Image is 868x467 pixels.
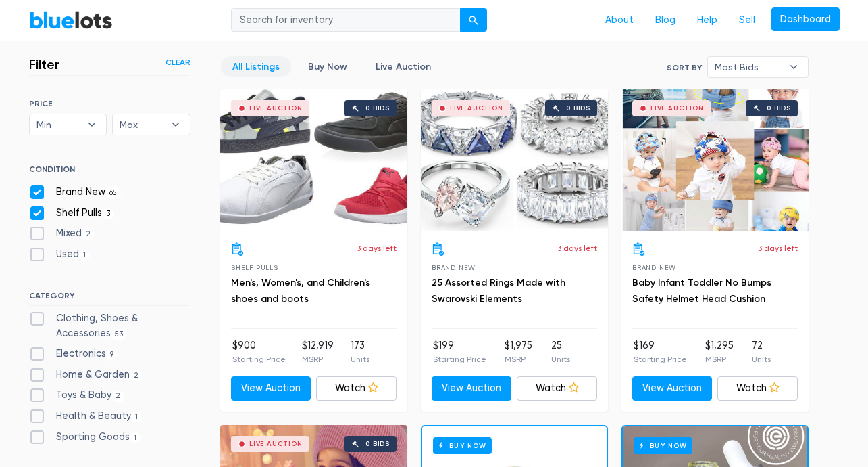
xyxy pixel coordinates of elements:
[316,376,397,401] a: Watch
[131,412,143,422] span: 1
[634,338,687,365] li: $169
[705,338,734,365] li: $1,295
[130,432,141,443] span: 1
[421,89,608,231] a: Live Auction 0 bids
[650,105,704,112] div: Live Auction
[351,338,369,365] li: 173
[231,277,370,305] a: Men's, Women's, and Children's shoes and boots
[357,242,397,254] p: 3 days left
[752,338,771,365] li: 72
[715,57,782,77] span: Most Bids
[566,105,590,112] div: 0 bids
[752,353,771,365] p: Units
[771,7,840,32] a: Dashboard
[29,388,125,403] label: Toys & Baby
[232,338,286,365] li: $900
[165,56,190,68] a: Clear
[302,338,334,365] li: $12,919
[365,441,390,447] div: 0 bids
[551,338,570,365] li: 25
[29,226,95,241] label: Mixed
[231,8,461,32] input: Search for inventory
[232,353,286,365] p: Starting Price
[29,247,91,262] label: Used
[130,370,143,381] span: 2
[632,277,771,305] a: Baby Infant Toddler No Bumps Safety Helmet Head Cushion
[29,409,143,424] label: Health & Beauty
[621,89,809,231] a: Live Auction 0 bids
[686,7,728,33] a: Help
[705,353,734,365] p: MSRP
[220,89,407,231] a: Live Auction 0 bids
[29,368,143,382] label: Home & Garden
[36,114,81,135] span: Min
[551,353,570,365] p: Units
[29,99,190,108] h6: PRICE
[29,291,190,306] h6: CATEGORY
[111,391,125,402] span: 2
[105,187,122,198] span: 65
[767,105,791,112] div: 0 bids
[728,7,766,33] a: Sell
[758,242,798,254] p: 3 days left
[29,185,122,200] label: Brand New
[221,56,291,77] a: All Listings
[632,376,713,401] a: View Auction
[517,376,597,401] a: Watch
[249,105,303,112] div: Live Auction
[634,353,687,365] p: Starting Price
[82,229,95,240] span: 2
[29,430,141,445] label: Sporting Goods
[351,353,369,365] p: Units
[120,114,164,135] span: Max
[302,353,334,365] p: MSRP
[29,10,113,30] a: BlueLots
[29,206,115,221] label: Shelf Pulls
[432,264,476,271] span: Brand New
[29,347,118,361] label: Electronics
[433,437,492,454] h6: Buy Now
[102,208,115,219] span: 3
[78,114,106,135] b: ▾
[231,264,278,271] span: Shelf Pulls
[231,376,311,401] a: View Auction
[505,353,532,365] p: MSRP
[450,105,503,112] div: Live Auction
[717,376,798,401] a: Watch
[161,114,190,135] b: ▾
[111,329,128,340] span: 53
[297,56,359,77] a: Buy Now
[780,57,808,77] b: ▾
[632,264,676,271] span: Brand New
[364,56,442,77] a: Live Auction
[644,7,686,33] a: Blog
[505,338,532,365] li: $1,975
[634,437,692,454] h6: Buy Now
[433,353,486,365] p: Starting Price
[667,62,702,74] label: Sort By
[29,56,59,72] h3: Filter
[29,164,190,179] h6: CONDITION
[594,7,644,33] a: About
[432,376,512,401] a: View Auction
[557,242,597,254] p: 3 days left
[249,441,303,447] div: Live Auction
[79,250,91,261] span: 1
[29,311,190,340] label: Clothing, Shoes & Accessories
[106,349,118,360] span: 9
[432,277,565,305] a: 25 Assorted Rings Made with Swarovski Elements
[365,105,390,112] div: 0 bids
[433,338,486,365] li: $199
